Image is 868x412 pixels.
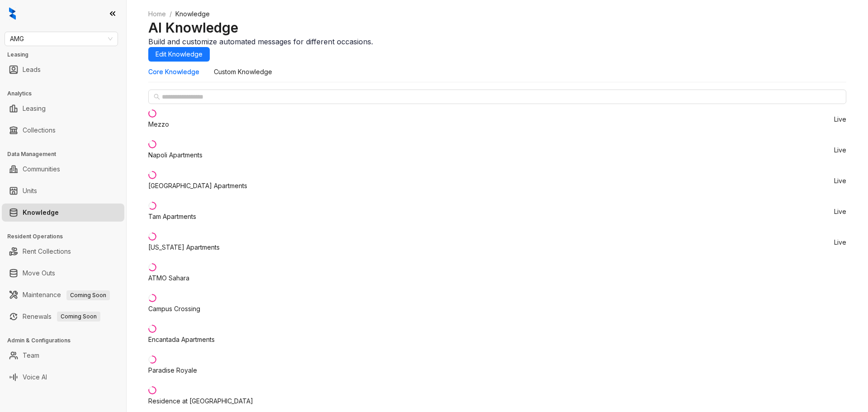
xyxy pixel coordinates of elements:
h3: Admin & Configurations [7,336,126,345]
a: Collections [23,121,56,139]
div: ATMO Sahara [148,273,189,283]
img: logo [9,7,16,20]
li: Knowledge [2,204,124,222]
li: Collections [2,121,124,139]
li: Voice AI [2,368,124,386]
span: Live [834,147,846,153]
span: Coming Soon [66,290,110,300]
a: Voice AI [23,368,47,386]
a: Move Outs [23,264,55,282]
div: Custom Knowledge [214,67,272,77]
span: Live [834,178,846,184]
li: Maintenance [2,286,124,304]
div: Paradise Royale [148,365,197,375]
li: Leasing [2,99,124,118]
div: Napoli Apartments [148,150,203,160]
div: Residence at [GEOGRAPHIC_DATA] [148,396,253,406]
span: Live [834,116,846,123]
div: Core Knowledge [148,67,199,77]
div: Tam Apartments [148,212,196,222]
a: Home [146,9,168,19]
a: Units [23,182,37,200]
a: Team [23,346,39,365]
li: Team [2,346,124,365]
button: Edit Knowledge [148,47,210,62]
a: Leads [23,61,41,79]
a: Communities [23,160,60,178]
h3: Analytics [7,90,126,98]
span: AMG [10,32,113,46]
a: RenewalsComing Soon [23,308,100,326]
li: Units [2,182,124,200]
span: Live [834,208,846,215]
span: Coming Soon [57,312,100,322]
span: Knowledge [175,10,210,18]
li: Rent Collections [2,242,124,260]
span: Live [834,239,846,246]
div: Campus Crossing [148,304,200,314]
h3: Leasing [7,51,126,59]
li: Renewals [2,308,124,326]
h3: Resident Operations [7,232,126,241]
li: Leads [2,61,124,79]
li: / [170,9,172,19]
span: search [154,94,160,100]
div: [GEOGRAPHIC_DATA] Apartments [148,181,247,191]
a: Rent Collections [23,242,71,260]
div: Encantada Apartments [148,335,215,345]
li: Move Outs [2,264,124,282]
a: Knowledge [23,204,59,222]
div: Build and customize automated messages for different occasions. [148,36,846,47]
h2: AI Knowledge [148,19,846,36]
h3: Data Management [7,150,126,158]
li: Communities [2,160,124,178]
div: Mezzo [148,119,169,129]
span: Edit Knowledge [156,49,203,59]
a: Leasing [23,99,46,118]
div: [US_STATE] Apartments [148,242,220,252]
